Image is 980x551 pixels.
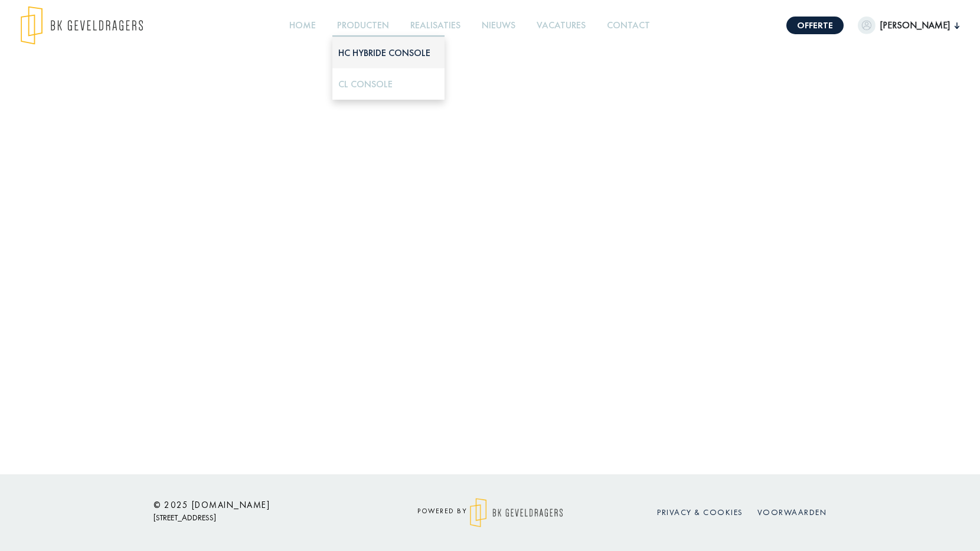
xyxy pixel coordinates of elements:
[858,17,959,34] button: [PERSON_NAME]
[757,507,827,517] a: Voorwaarden
[858,17,876,34] img: dummypic.png
[153,500,366,510] h6: © 2025 [DOMAIN_NAME]
[384,498,596,527] div: powered by
[338,47,430,59] a: HC Hybride Console
[657,507,743,517] a: Privacy & cookies
[477,12,520,39] a: Nieuws
[338,78,393,90] a: CL Console
[285,12,321,39] a: Home
[470,498,563,527] img: logo
[602,12,655,39] a: Contact
[532,12,590,39] a: Vacatures
[876,18,955,32] span: [PERSON_NAME]
[332,12,394,39] a: Producten
[406,12,465,39] a: Realisaties
[21,6,143,45] img: logo
[786,17,844,34] a: Offerte
[153,510,366,525] p: [STREET_ADDRESS]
